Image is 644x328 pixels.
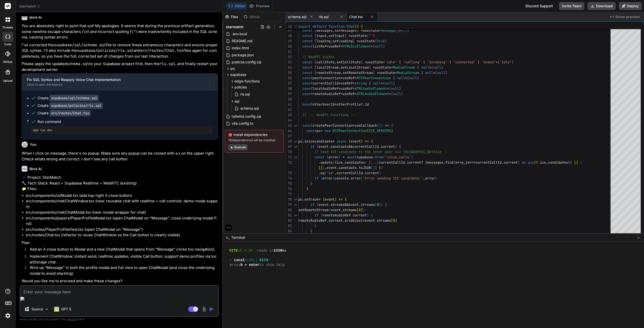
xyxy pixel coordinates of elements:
span: vite.config.ts [231,120,254,126]
span: | [423,60,425,64]
span: , [331,39,333,43]
span: README.md [231,38,253,44]
span: RTCPeerConnection [333,128,367,133]
span: setInput [329,33,345,38]
span: ?. [361,102,365,107]
span: input [316,33,327,38]
span: rls.sql [319,14,329,19]
span: ( [367,33,369,38]
span: async [337,139,347,144]
span: Chat [347,24,355,29]
span: const [302,60,312,64]
span: otherProfile [337,102,361,107]
span: remoteStream [316,70,341,75]
span: < [353,86,355,91]
span: > [381,81,383,85]
span: = [361,28,363,33]
span: remoteAudioRef [312,91,341,96]
span: onicecandidate [304,139,333,144]
span: edge-functions [234,79,260,84]
img: GPT 5 [54,307,59,312]
span: null [385,81,393,85]
span: HTMLDivElement [343,44,371,49]
span: null [391,86,399,91]
span: | [369,81,371,85]
div: 69 [286,144,292,149]
span: = [320,128,323,133]
span: < [383,60,385,64]
span: 42 [286,24,292,29]
code: supabase/policies/rls.sql [77,48,134,53]
span: Show preview [615,14,640,19]
span: ( [355,24,357,29]
span: listRef [312,44,327,49]
code: supabase/sql/schema.sql [54,42,106,48]
span: useState [363,28,379,33]
div: Click to collapse the range. [292,139,299,144]
span: Message [381,28,395,33]
img: Pick Models [45,307,49,311]
span: < [355,76,357,80]
span: MediaStream [393,65,415,70]
img: settings [4,311,12,320]
span: ] [361,60,363,64]
span: const [302,39,312,43]
span: ) [373,33,375,38]
span: useState [351,33,367,38]
span: ) [401,91,403,96]
code: rls.sql [159,61,175,66]
span: callState [316,60,335,64]
div: Create [37,96,99,101]
span: = [327,44,329,49]
span: const [302,123,312,128]
span: null [375,44,383,49]
span: | [393,76,395,80]
span: pc [316,128,320,133]
span: const [302,102,312,107]
span: useRef [329,44,341,49]
span: > [433,70,435,75]
span: 'idle' [500,60,512,64]
code: supabase/policies/rls.sql [50,102,103,109]
p: When I click on message, there's no popup. Make sure any popup can be closed with a x on the uppe... [22,151,218,162]
span: const [302,76,312,80]
span: const [306,128,316,133]
span: ) [512,60,514,64]
label: Upload [3,79,13,83]
div: Fix SQL Syntax and Reapply Voice Chat Implementation [27,77,204,82]
div: 50 [286,44,292,49]
div: Click to open Workbench [27,83,204,87]
span: currentCallId [312,81,339,85]
span: ( [377,123,379,128]
span: null [373,81,381,85]
span: setLocalStream [341,65,369,70]
span: schema.sql [240,105,259,111]
div: Click to collapse the range. [292,144,299,149]
span: − [637,235,640,240]
span: schema.sql [288,14,306,19]
span: ( [407,76,409,80]
span: > [496,60,498,64]
span: < [379,28,381,33]
span: ( [389,86,391,91]
span: ) [361,139,363,144]
span: > [371,44,373,49]
span: > [389,91,391,96]
span: null [433,65,441,70]
span: = [341,91,343,96]
div: Click to collapse the range. [292,155,299,160]
span: [ [314,70,316,75]
span: if [310,144,314,149]
span: < [391,65,393,70]
span: candidate [331,144,349,149]
div: Click to collapse the range. [292,123,299,128]
button: Preview [247,3,272,10]
p: I've corrected the file to remove these extraneous characters and ensure proper SQL syntax. I'll ... [22,42,218,59]
span: useRef [343,91,355,96]
span: const [302,44,312,49]
span: = [377,70,379,75]
div: 71 [286,155,292,160]
span: src [230,66,235,71]
span: useRef [341,86,353,91]
h6: Bind AI [29,15,42,20]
